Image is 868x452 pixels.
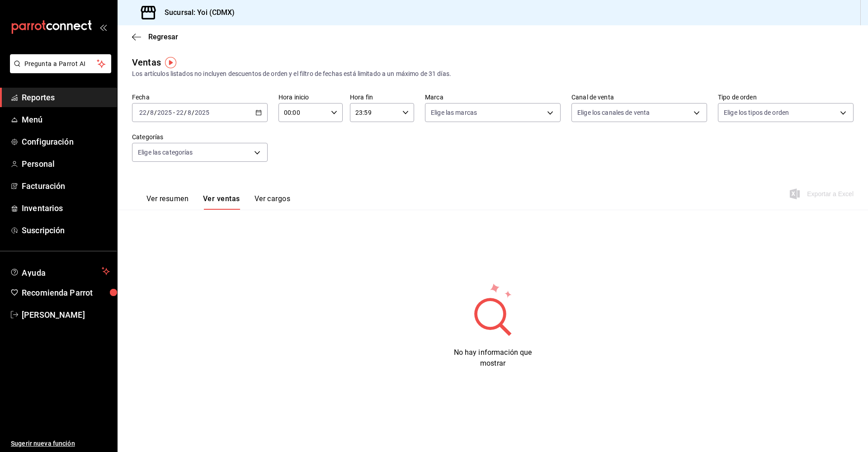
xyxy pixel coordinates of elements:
label: Hora inicio [278,94,343,100]
span: / [192,109,194,116]
input: -- [176,109,184,116]
span: / [184,109,187,116]
span: Regresar [148,33,178,41]
input: -- [139,109,147,116]
span: Sugerir nueva función [11,439,110,448]
label: Tipo de orden [718,94,854,100]
label: Fecha [132,94,268,100]
button: Regresar [132,33,178,41]
label: Canal de venta [571,94,707,100]
span: Elige las marcas [431,108,477,117]
a: Pregunta a Parrot AI [6,66,111,75]
span: Suscripción [22,224,110,236]
label: Hora fin [350,94,414,100]
span: [PERSON_NAME] [22,309,110,321]
span: Inventarios [22,202,110,214]
button: open_drawer_menu [99,24,107,31]
span: Recomienda Parrot [22,287,110,299]
span: - [173,109,175,116]
input: -- [150,109,154,116]
span: Facturación [22,180,110,192]
div: navigation tabs [146,194,290,210]
span: Pregunta a Parrot AI [24,59,97,69]
button: Pregunta a Parrot AI [10,54,111,73]
div: Ventas [132,56,161,69]
span: / [154,109,157,116]
span: Elige las categorías [138,148,193,157]
button: Ver cargos [255,194,291,210]
input: -- [187,109,192,116]
input: ---- [157,109,172,116]
button: Ver resumen [146,194,189,210]
span: Menú [22,113,110,126]
h3: Sucursal: Yoi (CDMX) [157,7,235,18]
button: Ver ventas [203,194,240,210]
img: Tooltip marker [165,57,176,68]
span: / [147,109,150,116]
span: Ayuda [22,266,98,277]
span: Elige los canales de venta [577,108,650,117]
span: Elige los tipos de orden [724,108,789,117]
div: Los artículos listados no incluyen descuentos de orden y el filtro de fechas está limitado a un m... [132,69,854,79]
span: Personal [22,158,110,170]
label: Categorías [132,134,268,140]
span: Configuración [22,136,110,148]
span: Reportes [22,91,110,104]
input: ---- [194,109,210,116]
span: No hay información que mostrar [454,348,532,367]
label: Marca [425,94,561,100]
